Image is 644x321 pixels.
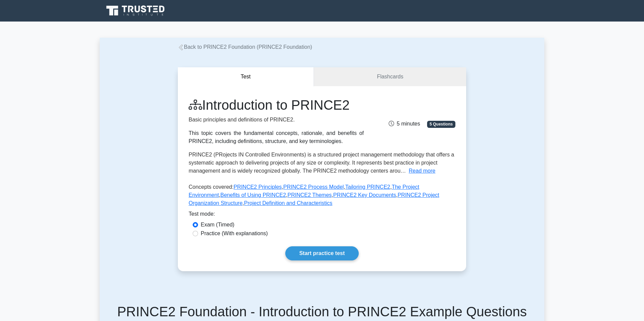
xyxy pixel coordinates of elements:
span: 5 Questions [427,121,455,128]
span: 5 minutes [389,121,420,127]
a: Project Definition and Characteristics [244,200,332,206]
p: Basic principles and definitions of PRINCE2. [189,116,364,124]
a: Start practice test [285,246,358,260]
label: Practice (With explanations) [201,229,268,238]
div: Test mode: [189,210,455,221]
a: PRINCE2 Process Model [283,184,344,190]
a: PRINCE2 Key Documents [333,192,396,198]
p: Concepts covered: , , , , , , , , [189,183,455,210]
a: PRINCE2 Principles [233,184,282,190]
button: Read more [409,167,436,175]
div: This topic covers the fundamental concepts, rationale, and benefits of PRINCE2, including definit... [189,129,364,145]
a: Tailoring PRINCE2 [345,184,390,190]
button: Test [178,67,314,86]
label: Exam (Timed) [201,221,234,229]
span: PRINCE2 (PRojects IN Controlled Environments) is a structured project management methodology that... [189,152,454,174]
a: Back to PRINCE2 Foundation (PRINCE2 Foundation) [178,44,312,50]
a: Benefits of Using PRINCE2 [220,192,286,198]
a: Flashcards [314,67,466,86]
a: PRINCE2 Themes [287,192,331,198]
h1: Introduction to PRINCE2 [189,97,364,113]
a: The Project Environment [189,184,419,198]
h5: PRINCE2 Foundation - Introduction to PRINCE2 Example Questions [108,304,536,320]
